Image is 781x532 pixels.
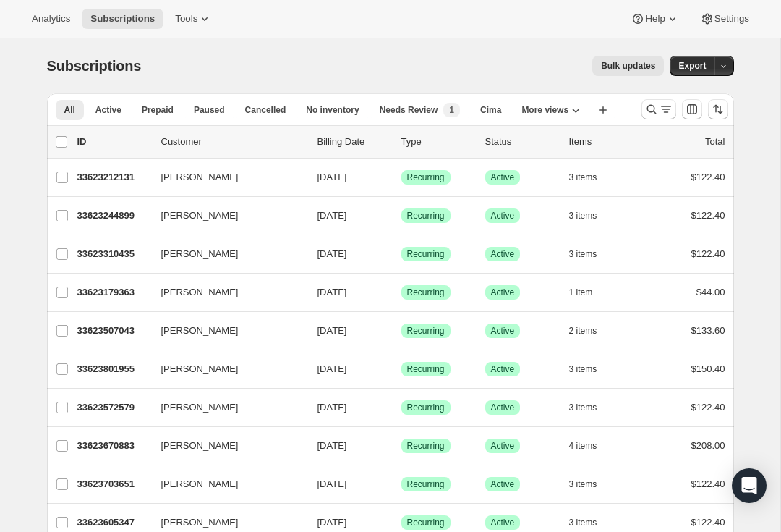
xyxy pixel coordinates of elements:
span: 2 items [569,325,597,337]
p: ID [77,135,150,149]
button: Customize table column order and visibility [682,99,702,119]
span: Bulk updates [601,60,655,72]
button: Settings [691,9,758,29]
button: [PERSON_NAME] [153,281,297,304]
span: Recurring [407,363,445,375]
button: 3 items [569,206,613,226]
div: Items [569,135,641,149]
span: [DATE] [317,478,347,489]
button: 3 items [569,474,613,494]
button: [PERSON_NAME] [153,166,297,189]
button: Subscriptions [82,9,163,29]
div: Open Intercom Messenger [732,468,767,503]
span: Active [491,172,515,183]
span: 3 items [569,172,597,183]
span: [PERSON_NAME] [161,362,239,376]
span: Active [491,440,515,452]
button: Create new view [592,100,615,120]
span: [PERSON_NAME] [161,439,239,453]
button: [PERSON_NAME] [153,473,297,496]
span: Subscriptions [90,13,155,25]
span: [DATE] [317,440,347,451]
button: Bulk updates [592,56,664,76]
span: Recurring [407,440,445,452]
button: [PERSON_NAME] [153,434,297,457]
span: Settings [714,13,749,25]
span: Prepaid [142,104,174,116]
span: Active [491,287,515,298]
span: [DATE] [317,363,347,374]
span: [DATE] [317,248,347,259]
div: IDCustomerBilling DateTypeStatusItemsTotal [77,135,725,149]
p: 33623179363 [77,285,150,300]
button: More views [513,100,589,120]
button: [PERSON_NAME] [153,319,297,342]
span: [PERSON_NAME] [161,477,239,491]
button: Sort the results [708,99,728,119]
span: [DATE] [317,517,347,528]
span: $44.00 [696,287,725,297]
span: [DATE] [317,172,347,182]
p: Status [485,135,558,149]
button: 3 items [569,397,613,418]
span: Recurring [407,210,445,221]
span: Active [491,248,515,260]
span: $122.40 [691,248,725,259]
button: 3 items [569,244,613,264]
span: [PERSON_NAME] [161,285,239,300]
span: $122.40 [691,172,725,182]
p: 33623212131 [77,170,150,185]
span: [PERSON_NAME] [161,247,239,261]
p: 33623572579 [77,400,150,415]
p: 33623605347 [77,515,150,530]
span: [PERSON_NAME] [161,515,239,530]
span: Active [95,104,121,116]
p: 33623703651 [77,477,150,491]
span: Active [491,325,515,337]
span: $122.40 [691,478,725,489]
span: 1 item [569,287,593,298]
p: 33623670883 [77,439,150,453]
button: Export [670,56,714,76]
div: 33623670883[PERSON_NAME][DATE]SuccessRecurringSuccessActive4 items$208.00 [77,436,725,456]
span: Paused [194,104,225,116]
button: 3 items [569,167,613,187]
span: [DATE] [317,210,347,221]
span: Recurring [407,172,445,183]
span: $133.60 [691,325,725,336]
span: Active [491,363,515,375]
p: Billing Date [317,135,390,149]
button: 4 items [569,436,613,456]
span: Subscriptions [47,58,142,74]
span: $122.40 [691,402,725,413]
p: 33623801955 [77,362,150,376]
button: [PERSON_NAME] [153,396,297,419]
span: Active [491,517,515,528]
div: 33623572579[PERSON_NAME][DATE]SuccessRecurringSuccessActive3 items$122.40 [77,397,725,418]
span: Help [645,13,665,25]
button: [PERSON_NAME] [153,204,297,227]
span: $122.40 [691,517,725,528]
span: [PERSON_NAME] [161,208,239,223]
span: [DATE] [317,287,347,297]
span: Recurring [407,325,445,337]
button: 3 items [569,359,613,379]
span: $150.40 [691,363,725,374]
span: Active [491,210,515,221]
p: 33623310435 [77,247,150,261]
span: 3 items [569,478,597,490]
span: Recurring [407,402,445,413]
span: [DATE] [317,402,347,413]
span: $208.00 [691,440,725,451]
span: Recurring [407,517,445,528]
div: 33623703651[PERSON_NAME][DATE]SuccessRecurringSuccessActive3 items$122.40 [77,474,725,494]
div: 33623507043[PERSON_NAME][DATE]SuccessRecurringSuccessActive2 items$133.60 [77,321,725,341]
span: [PERSON_NAME] [161,324,239,338]
span: All [64,104,75,116]
button: Tools [166,9,221,29]
span: Cancelled [245,104,286,116]
button: Analytics [23,9,79,29]
p: 33623244899 [77,208,150,223]
span: 3 items [569,248,597,260]
span: Recurring [407,478,445,490]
